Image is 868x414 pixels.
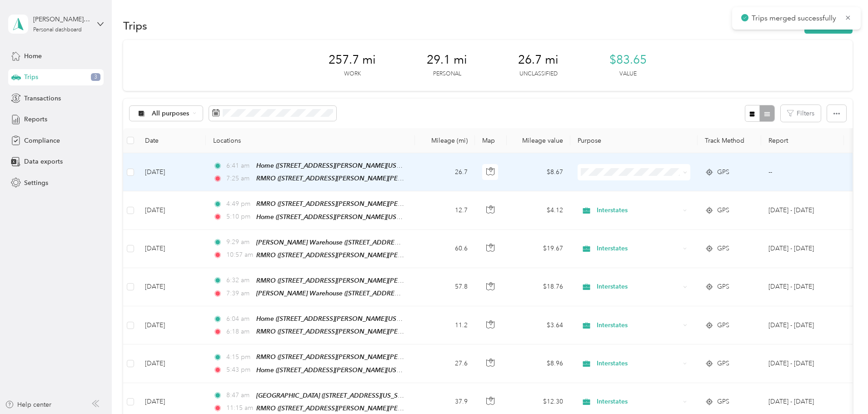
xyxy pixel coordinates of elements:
th: Mileage (mi) [415,128,475,153]
span: 29.1 mi [427,53,467,67]
span: 9:29 am [226,237,252,247]
td: [DATE] [138,153,206,191]
span: Interstates [597,320,680,330]
span: All purposes [152,110,190,117]
div: [PERSON_NAME] [PERSON_NAME] [33,15,90,24]
td: 60.6 [415,230,475,268]
td: Sep 1 - 30, 2025 [761,306,844,344]
span: 6:04 am [226,314,252,324]
span: RMRO ([STREET_ADDRESS][PERSON_NAME][PERSON_NAME][US_STATE]) [256,277,473,284]
p: Value [619,70,637,78]
span: GPS [717,167,729,177]
span: [PERSON_NAME] Warehouse ([STREET_ADDRESS][PERSON_NAME][US_STATE]) [256,289,489,297]
span: GPS [717,244,729,254]
span: GPS [717,320,729,330]
span: RMRO ([STREET_ADDRESS][PERSON_NAME][PERSON_NAME][US_STATE]) [256,353,473,361]
span: RMRO ([STREET_ADDRESS][PERSON_NAME][PERSON_NAME][US_STATE]) [256,175,473,182]
td: $8.67 [507,153,570,191]
th: Locations [206,128,415,153]
span: 11:15 am [226,403,252,413]
td: 12.7 [415,191,475,229]
span: 4:49 pm [226,199,252,209]
span: Home ([STREET_ADDRESS][PERSON_NAME][US_STATE]) [256,213,420,221]
span: 10:57 am [226,250,252,260]
span: 7:39 am [226,289,252,299]
span: GPS [717,282,729,292]
th: Date [138,128,206,153]
td: $8.96 [507,344,570,383]
p: Trips merged successfully [752,13,838,24]
span: 8:47 am [226,390,252,400]
span: Interstates [597,282,680,292]
td: 26.7 [415,153,475,191]
td: $19.67 [507,230,570,268]
span: Interstates [597,359,680,369]
span: Trips [24,72,38,82]
td: [DATE] [138,268,206,306]
td: [DATE] [138,191,206,229]
td: Sep 1 - 30, 2025 [761,191,844,229]
td: [DATE] [138,230,206,268]
td: -- [761,153,844,191]
div: Personal dashboard [33,27,82,33]
span: [GEOGRAPHIC_DATA] ([STREET_ADDRESS][US_STATE]) [256,392,414,399]
span: 5:10 pm [226,212,252,222]
span: 6:18 am [226,327,252,337]
span: Transactions [24,94,61,103]
span: Interstates [597,244,680,254]
span: RMRO ([STREET_ADDRESS][PERSON_NAME][PERSON_NAME][US_STATE]) [256,328,473,335]
td: $3.64 [507,306,570,344]
td: 57.8 [415,268,475,306]
span: 257.7 mi [329,53,376,67]
span: Home ([STREET_ADDRESS][PERSON_NAME][US_STATE]) [256,315,420,323]
p: Work [344,70,361,78]
th: Map [475,128,507,153]
span: 3 [91,73,100,81]
button: Filters [781,105,821,122]
td: $4.12 [507,191,570,229]
span: 6:32 am [226,275,252,285]
th: Report [761,128,844,153]
td: $18.76 [507,268,570,306]
span: Home [24,51,42,61]
td: Sep 1 - 30, 2025 [761,230,844,268]
button: Help center [5,400,51,409]
span: 5:43 pm [226,365,252,375]
span: 4:15 pm [226,352,252,362]
span: Reports [24,115,47,124]
td: Sep 1 - 30, 2025 [761,268,844,306]
th: Purpose [570,128,698,153]
th: Track Method [698,128,761,153]
p: Personal [433,70,461,78]
td: 11.2 [415,306,475,344]
span: RMRO ([STREET_ADDRESS][PERSON_NAME][PERSON_NAME][US_STATE]) [256,200,473,208]
span: Home ([STREET_ADDRESS][PERSON_NAME][US_STATE]) [256,366,420,374]
td: 27.6 [415,344,475,383]
span: Interstates [597,397,680,407]
span: [PERSON_NAME] Warehouse ([STREET_ADDRESS][PERSON_NAME][US_STATE]) [256,239,489,246]
h1: Trips [123,21,147,30]
span: RMRO ([STREET_ADDRESS][PERSON_NAME][PERSON_NAME][US_STATE]) [256,251,473,259]
span: 6:41 am [226,161,252,171]
td: Sep 1 - 30, 2025 [761,344,844,383]
iframe: Everlance-gr Chat Button Frame [817,363,868,414]
span: GPS [717,205,729,215]
td: [DATE] [138,344,206,383]
td: [DATE] [138,306,206,344]
span: Interstates [597,205,680,215]
span: 26.7 mi [518,53,559,67]
span: Settings [24,178,48,188]
span: Data exports [24,157,63,166]
span: Home ([STREET_ADDRESS][PERSON_NAME][US_STATE]) [256,162,420,170]
span: 7:25 am [226,174,252,184]
span: RMRO ([STREET_ADDRESS][PERSON_NAME][PERSON_NAME][US_STATE]) [256,404,473,412]
span: $83.65 [609,53,647,67]
span: GPS [717,359,729,369]
span: Compliance [24,136,60,145]
span: GPS [717,397,729,407]
th: Mileage value [507,128,570,153]
p: Unclassified [519,70,558,78]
